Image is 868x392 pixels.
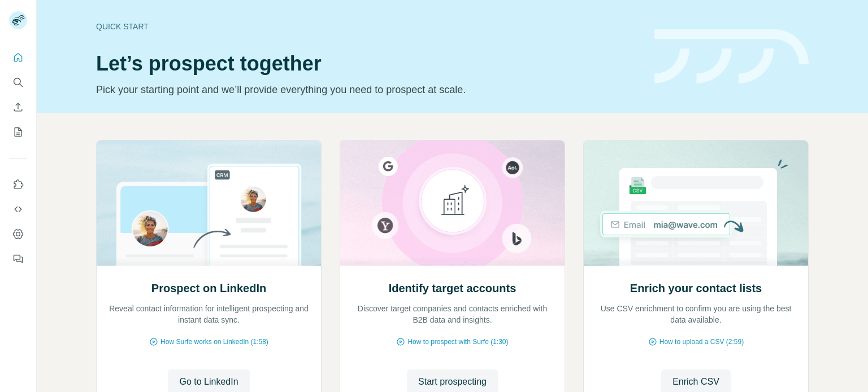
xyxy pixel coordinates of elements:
[9,199,27,219] button: Use Surfe API
[595,303,797,325] p: Use CSV enrichment to confirm you are using the best data available.
[96,82,641,98] p: Pick your starting point and we’ll provide everything you need to prospect at scale.
[9,47,27,68] button: Quick start
[96,21,641,32] div: Quick start
[160,337,268,347] span: How Surfe works on LinkedIn (1:58)
[340,140,565,266] img: Identify target accounts
[9,97,27,117] button: Enrich CSV
[659,337,744,347] span: How to upload a CSV (2:59)
[96,140,322,266] img: Prospect on LinkedIn
[351,303,553,325] p: Discover target companies and contacts enriched with B2B data and insights.
[583,140,809,266] img: Enrich your contact lists
[630,280,762,296] h2: Enrich your contact lists
[96,52,641,75] h1: Let’s prospect together
[9,72,27,93] button: Search
[418,375,487,389] span: Start prospecting
[108,303,310,325] p: Reveal contact information for intelligent prospecting and instant data sync.
[9,224,27,244] button: Dashboard
[654,29,809,84] img: banner
[151,280,266,296] h2: Prospect on LinkedIn
[9,249,27,269] button: Feedback
[179,375,238,389] span: Go to LinkedIn
[9,174,27,195] button: Use Surfe on LinkedIn
[9,122,27,142] button: My lists
[407,337,508,347] span: How to prospect with Surfe (1:30)
[672,375,719,389] span: Enrich CSV
[389,280,517,296] h2: Identify target accounts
